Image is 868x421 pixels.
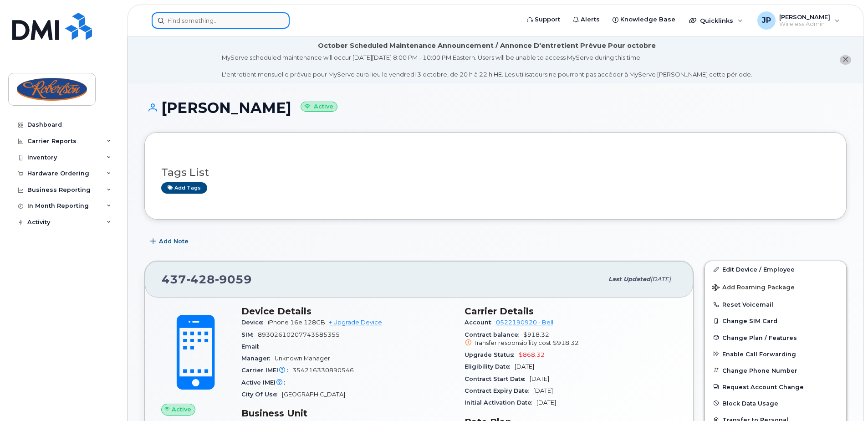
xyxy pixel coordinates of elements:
span: Email [241,343,264,350]
span: Contract balance [465,331,523,338]
div: MyServe scheduled maintenance will occur [DATE][DATE] 8:00 PM - 10:00 PM Eastern. Users will be u... [222,53,752,79]
span: Carrier IMEI [241,367,292,374]
span: $918.32 [465,331,677,348]
button: Reset Voicemail [705,296,846,313]
span: Account [465,319,496,326]
span: Active IMEI [241,379,290,386]
span: Add Roaming Package [712,284,795,293]
span: Transfer responsibility cost [474,339,551,346]
span: City Of Use [241,391,282,398]
span: Add Note [159,237,189,246]
span: [DATE] [650,276,671,282]
a: + Upgrade Device [329,319,382,326]
span: 437 [162,272,252,286]
span: [GEOGRAPHIC_DATA] [282,391,345,398]
span: Upgrade Status [465,351,519,358]
h3: Business Unit [241,408,454,419]
h3: Carrier Details [465,306,677,317]
span: [DATE] [530,375,549,382]
span: Contract Expiry Date [465,387,533,394]
span: Unknown Manager [275,355,330,362]
span: [DATE] [515,363,534,370]
span: $918.32 [553,339,579,346]
span: [DATE] [536,399,556,406]
a: Edit Device / Employee [705,261,846,277]
a: 0522190920 - Bell [496,319,553,326]
button: Block Data Usage [705,395,846,411]
button: Enable Call Forwarding [705,346,846,362]
span: Contract Start Date [465,375,530,382]
a: Add tags [161,182,207,194]
span: iPhone 16e 128GB [268,319,325,326]
h3: Device Details [241,306,454,317]
button: close notification [840,55,851,65]
button: Change Phone Number [705,362,846,379]
button: Change Plan / Features [705,329,846,346]
button: Add Note [144,233,196,250]
small: Active [301,102,337,112]
div: October Scheduled Maintenance Announcement / Annonce D'entretient Prévue Pour octobre [318,41,656,51]
button: Change SIM Card [705,313,846,329]
span: [DATE] [533,387,553,394]
span: SIM [241,331,258,338]
span: Eligibility Date [465,363,515,370]
span: — [290,379,296,386]
span: Manager [241,355,275,362]
button: Add Roaming Package [705,277,846,296]
h3: Tags List [161,167,830,178]
span: Enable Call Forwarding [722,350,796,357]
span: Active [172,405,191,414]
span: 9059 [215,272,252,286]
span: 428 [186,272,215,286]
span: Device [241,319,268,326]
button: Request Account Change [705,379,846,395]
span: 89302610207743585355 [258,331,340,338]
span: Initial Activation Date [465,399,536,406]
h1: [PERSON_NAME] [144,100,847,116]
span: Last updated [608,276,650,282]
span: $868.32 [519,351,545,358]
span: Change Plan / Features [722,334,797,341]
span: — [264,343,270,350]
span: 354216330890546 [292,367,354,374]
